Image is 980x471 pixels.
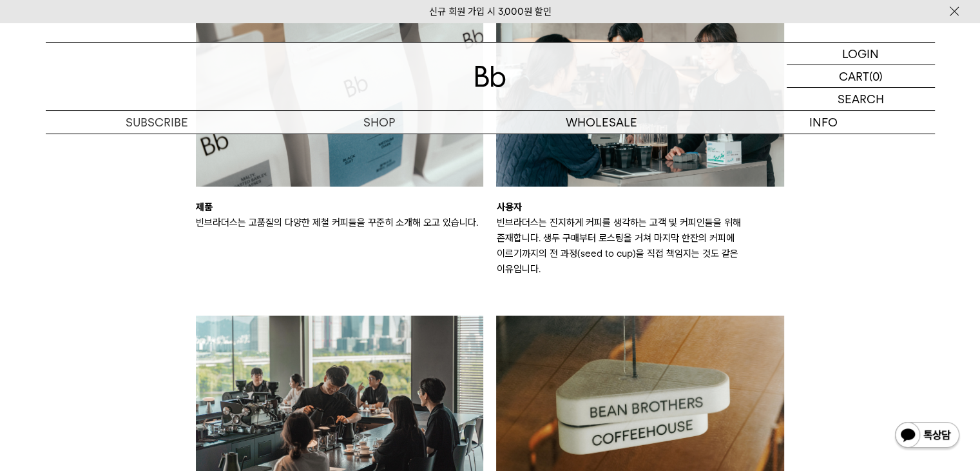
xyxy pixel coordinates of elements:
a: CART (0) [787,65,935,88]
p: 빈브라더스는 진지하게 커피를 생각하는 고객 및 커피인들을 위해 존재합니다. 생두 구매부터 로스팅을 거쳐 마지막 한잔의 커피에 이르기까지의 전 과정(seed to cup)을 직... [496,215,784,277]
a: SHOP [268,111,490,134]
p: 제품 [196,199,484,215]
a: 신규 회원 가입 시 3,000원 할인 [429,6,552,17]
p: SEARCH [838,88,884,110]
a: SUBSCRIBE [46,111,268,134]
p: INFO [713,111,935,134]
p: (0) [869,65,883,87]
p: 사용자 [496,199,784,215]
p: 빈브라더스는 고품질의 다양한 제철 커피들을 꾸준히 소개해 오고 있습니다. [196,215,484,230]
p: CART [839,65,869,87]
img: 로고 [475,66,506,87]
p: WHOLESALE [490,111,713,134]
img: 카카오톡 채널 1:1 채팅 버튼 [894,421,961,452]
a: LOGIN [787,43,935,65]
p: LOGIN [842,43,879,65]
